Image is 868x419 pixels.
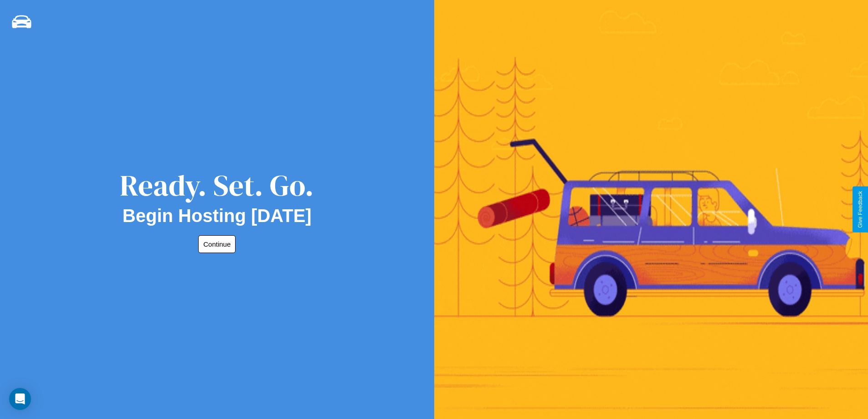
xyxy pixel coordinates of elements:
div: Open Intercom Messenger [9,388,31,410]
div: Ready. Set. Go. [120,165,314,206]
h2: Begin Hosting [DATE] [123,206,312,226]
div: Give Feedback [857,191,863,228]
button: Continue [198,235,236,253]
